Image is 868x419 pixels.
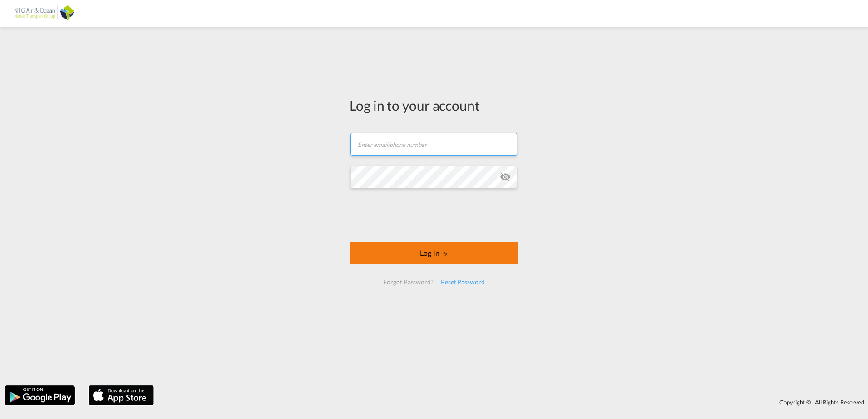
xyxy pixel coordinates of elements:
[88,385,155,406] img: apple.png
[14,4,75,24] img: af31b1c0b01f11ecbc353f8e72265e29.png
[380,274,437,290] div: Forgot Password?
[350,96,518,115] div: Log in to your account
[350,242,518,264] button: LOGIN
[4,385,76,406] img: google.png
[500,171,511,182] md-icon: icon-eye-off
[365,197,503,233] iframe: reCAPTCHA
[350,133,517,156] input: Enter email/phone number
[158,395,868,410] div: Copyright © . All Rights Reserved
[437,274,488,290] div: Reset Password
